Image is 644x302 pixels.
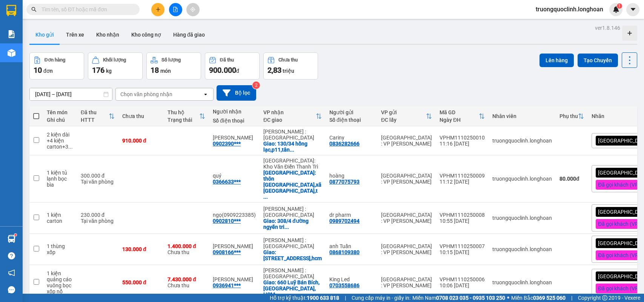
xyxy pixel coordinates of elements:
[236,68,239,74] span: đ
[381,135,432,147] div: [GEOGRAPHIC_DATA] : VP [PERSON_NAME]
[8,252,15,259] span: question-circle
[146,52,201,80] button: Số lượng18món
[345,294,346,302] span: |
[595,24,620,32] div: ver 1.8.146
[60,26,90,44] button: Trên xe
[440,218,485,224] div: 10:55 [DATE]
[161,57,181,63] div: Số lượng
[47,132,73,150] div: 2 kiện dài +4 kiện carton+3 kiện quấn pe
[440,282,485,288] div: 10:06 [DATE]
[440,109,479,115] div: Mã GD
[263,170,322,200] div: Giao: thôn trần phú,xã tân hưng,tp hưng yên
[381,109,426,115] div: VP gửi
[559,176,579,182] strong: 80.000 đ
[539,54,574,67] button: Lên hàng
[213,243,256,249] div: c thanh
[169,3,182,16] button: file-add
[47,270,73,294] div: 1 kiện quảng cáo vuông bọc xốp nổ
[122,246,160,252] div: 130.000 đ
[213,212,256,218] div: ngọ(0909223385)
[31,7,37,12] span: search
[329,282,360,288] div: 0703558686
[440,243,485,249] div: VPHM1110250007
[217,85,256,101] button: Bộ lọc
[329,117,373,123] div: Số điện thoại
[533,295,566,301] strong: 0369 525 060
[14,234,17,236] sup: 1
[263,218,322,230] div: Giao: 308/4 đường ngyễn tri phương,p4,quận 10,hcm
[578,54,618,67] button: Tạo Chuyến
[122,113,160,119] div: Chưa thu
[213,118,256,124] div: Số điện thoại
[213,109,256,115] div: Người nhận
[613,6,619,13] img: icon-new-feature
[263,237,322,249] div: [PERSON_NAME] : [GEOGRAPHIC_DATA]
[381,212,432,224] div: [GEOGRAPHIC_DATA] : VP [PERSON_NAME]
[278,57,298,63] div: Chưa thu
[412,294,505,302] span: Miền Nam
[151,3,164,16] button: plus
[329,135,373,141] div: Cariny
[43,68,53,74] span: đơn
[530,5,609,14] span: truongquoclinh.longhoan
[47,243,73,255] div: 1 thùng xốp
[45,57,65,63] div: Đơn hàng
[190,7,195,12] span: aim
[263,194,268,200] span: ...
[209,66,236,75] span: 900.000
[81,109,109,115] div: Đã thu
[617,3,622,9] sup: 1
[8,30,15,38] img: solution-icon
[122,279,160,285] div: 550.000 đ
[263,279,322,297] div: Giao: 660 Luỹ Bán Bích, Tân Phú, HCM
[213,173,256,179] div: quý
[168,117,199,123] div: Trạng thái
[381,276,432,288] div: [GEOGRAPHIC_DATA] : VP [PERSON_NAME]
[602,295,607,300] span: copyright
[47,170,73,188] div: 1 kiện tủ lạnh bọc bìa
[329,141,360,147] div: 0836282666
[377,106,436,126] th: Toggle SortBy
[622,26,637,41] div: Tạo kho hàng mới
[492,176,552,182] div: truongquoclinh.longhoan
[436,295,505,301] strong: 0708 023 035 - 0935 103 250
[81,173,115,179] div: 300.000 đ
[168,109,199,115] div: Thu hộ
[90,26,125,44] button: Kho nhận
[186,3,200,16] button: aim
[167,26,211,44] button: Hàng đã giao
[284,224,289,230] span: ...
[492,279,552,285] div: truongquoclinh.longhoan
[155,7,161,12] span: plus
[81,117,109,123] div: HTTT
[160,68,171,74] span: món
[263,117,316,123] div: ĐC giao
[559,113,578,119] div: Phụ thu
[81,212,115,218] div: 230.000 đ
[381,173,432,185] div: [GEOGRAPHIC_DATA] : VP [PERSON_NAME]
[307,295,339,301] strong: 1900 633 818
[88,52,143,80] button: Khối lượng176kg
[103,57,126,63] div: Khối lượng
[164,106,209,126] th: Toggle SortBy
[511,294,566,302] span: Miền Bắc
[29,26,60,44] button: Kho gửi
[618,3,621,9] span: 1
[556,106,588,126] th: Toggle SortBy
[263,267,322,279] div: [PERSON_NAME] : [GEOGRAPHIC_DATA]
[47,109,73,115] div: Tên món
[267,66,281,75] span: 2,83
[120,90,172,98] div: Chọn văn phòng nhận
[626,3,639,16] button: caret-down
[440,276,485,282] div: VPHM1110250006
[329,249,360,255] div: 0868109380
[263,158,322,170] div: [GEOGRAPHIC_DATA]: Kho Văn Điển Thanh Trì
[92,66,105,75] span: 176
[381,243,432,255] div: [GEOGRAPHIC_DATA] : VP [PERSON_NAME]
[8,286,15,293] span: message
[6,5,16,16] img: logo-vxr
[270,294,339,302] span: Hỗ trợ kỹ thuật:
[329,109,373,115] div: Người gửi
[352,294,410,302] span: Cung cấp máy in - giấy in:
[381,117,426,123] div: ĐC lấy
